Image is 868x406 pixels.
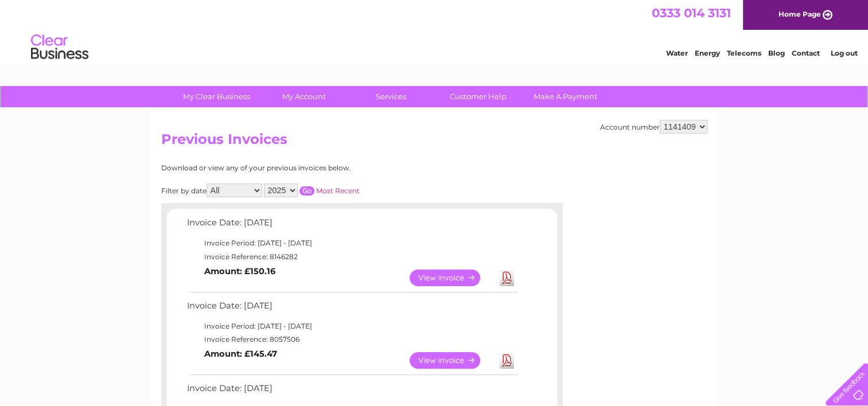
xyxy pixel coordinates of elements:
[768,49,785,57] a: Blog
[344,86,438,107] a: Services
[161,164,462,172] div: Download or view any of your previous invoices below.
[256,86,351,107] a: My Account
[792,49,820,57] a: Contact
[518,86,613,107] a: Make A Payment
[184,215,520,236] td: Invoice Date: [DATE]
[652,6,731,20] a: 0333 014 3131
[500,270,514,286] a: Download
[600,120,707,134] div: Account number
[410,352,494,369] a: View
[184,381,520,402] td: Invoice Date: [DATE]
[164,6,706,56] div: Clear Business is a trading name of Verastar Limited (registered in [GEOGRAPHIC_DATA] No. 3667643...
[184,236,520,250] td: Invoice Period: [DATE] - [DATE]
[500,352,514,369] a: Download
[161,184,462,197] div: Filter by date
[695,49,720,57] a: Energy
[666,49,688,57] a: Water
[30,30,89,65] img: logo.png
[410,270,494,286] a: View
[184,333,520,346] td: Invoice Reference: 8057506
[316,186,360,195] a: Most Recent
[431,86,526,107] a: Customer Help
[204,266,275,276] b: Amount: £150.16
[830,49,857,57] a: Log out
[161,131,707,153] h2: Previous Invoices
[184,298,520,319] td: Invoice Date: [DATE]
[204,349,277,359] b: Amount: £145.47
[169,86,264,107] a: My Clear Business
[727,49,761,57] a: Telecoms
[184,250,520,264] td: Invoice Reference: 8146282
[184,319,520,333] td: Invoice Period: [DATE] - [DATE]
